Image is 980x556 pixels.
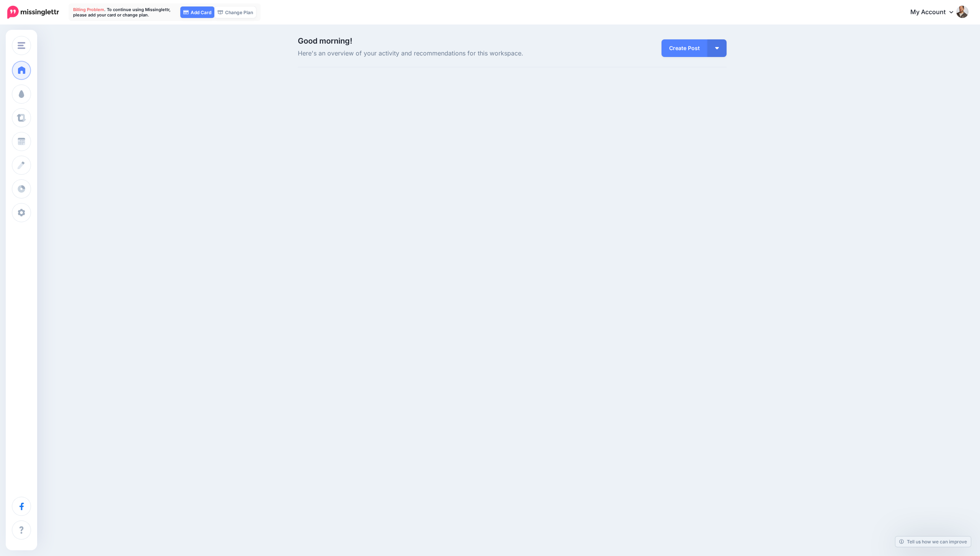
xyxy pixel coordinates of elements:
a: Create Post [661,39,707,57]
a: My Account [903,3,969,22]
span: Good morning! [298,36,352,46]
a: Change Plan [214,7,256,18]
a: Add Card [180,7,214,18]
img: Missinglettr [7,6,59,19]
img: arrow-down-white.png [715,47,719,49]
p: . To continue using Missinglettr, please add your card or change plan. [73,7,173,18]
span: Here's an overview of your activity and recommendations for this workspace. [298,49,580,59]
span: Billing Problem [73,7,104,12]
a: Tell us how we can improve [895,536,971,547]
img: menu.png [18,42,25,49]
